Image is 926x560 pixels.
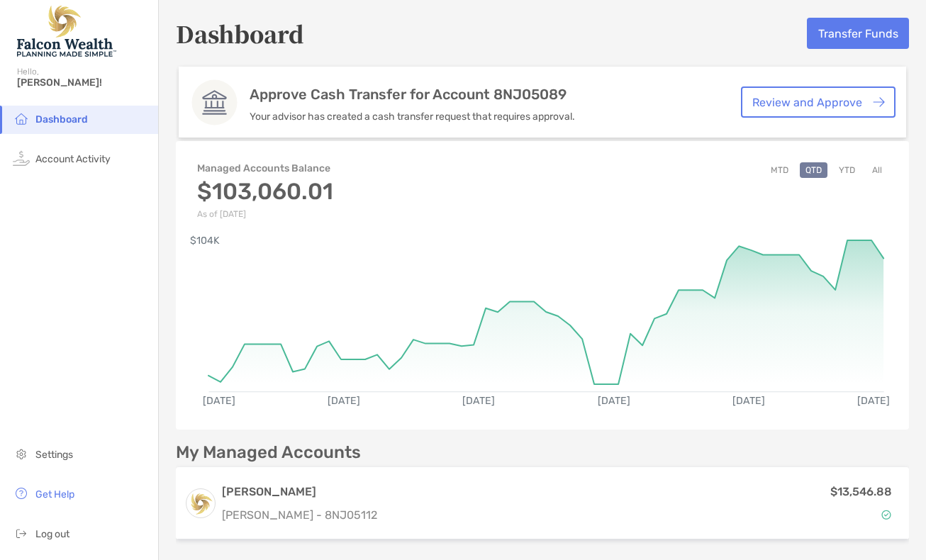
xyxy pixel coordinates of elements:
[328,396,360,408] text: [DATE]
[250,88,575,101] h4: Approve Cash Transfer for Account 8NJ05089
[800,162,827,178] button: QTD
[858,396,891,408] text: [DATE]
[222,506,377,524] p: [PERSON_NAME] - 8NJ05112
[598,396,630,408] text: [DATE]
[866,162,888,178] button: All
[13,525,30,542] img: logout icon
[807,18,909,49] button: Transfer Funds
[35,113,88,125] span: Dashboard
[13,445,30,462] img: settings icon
[741,86,896,118] a: Review and Approve
[176,17,304,50] h5: Dashboard
[186,489,215,517] img: logo account
[17,77,150,89] span: [PERSON_NAME]!
[250,111,575,123] p: Your advisor has created a cash transfer request that requires approval.
[197,162,333,174] h4: Managed Accounts Balance
[35,153,111,165] span: Account Activity
[765,162,794,178] button: MTD
[833,162,861,178] button: YTD
[197,209,333,219] p: As of [DATE]
[35,528,69,540] span: Log out
[873,97,885,108] img: button icon
[463,396,496,408] text: [DATE]
[35,488,74,500] span: Get Help
[13,150,30,167] img: activity icon
[13,485,30,502] img: get-help icon
[17,6,116,57] img: Falcon Wealth Planning Logo
[203,396,235,408] text: [DATE]
[222,483,377,500] h3: [PERSON_NAME]
[191,79,238,125] img: Default icon bank
[190,235,220,247] text: $104K
[35,449,73,461] span: Settings
[830,483,892,500] p: $13,546.88
[176,444,361,461] p: My Managed Accounts
[197,178,333,205] h3: $103,060.01
[13,110,30,127] img: household icon
[733,396,766,408] text: [DATE]
[881,510,891,520] img: Account Status icon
